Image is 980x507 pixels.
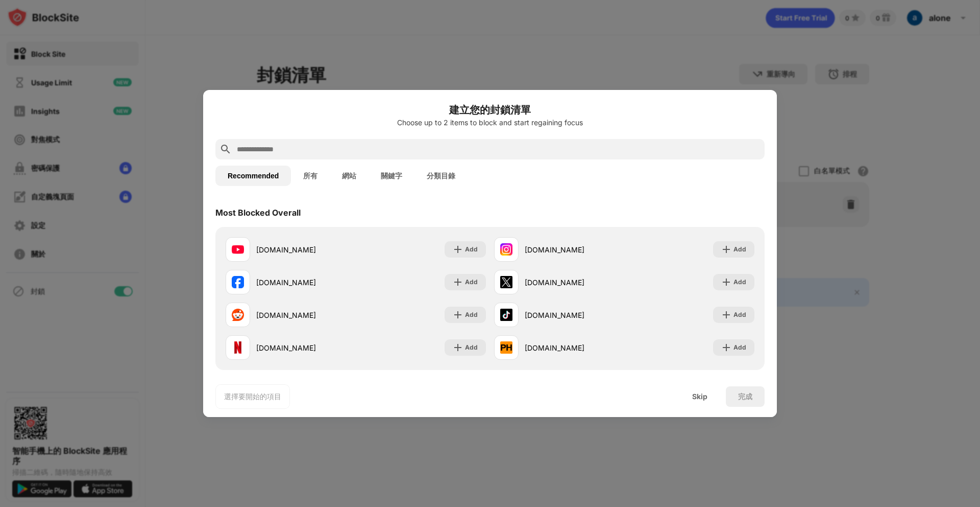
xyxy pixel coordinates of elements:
[219,143,232,155] img: search.svg
[291,166,330,186] button: 所有
[733,244,746,255] div: Add
[525,342,624,353] div: [DOMAIN_NAME]
[465,277,478,287] div: Add
[500,309,512,321] img: favicons
[733,342,746,353] div: Add
[256,244,356,255] div: [DOMAIN_NAME]
[215,208,301,218] div: Most Blocked Overall
[500,276,512,288] img: favicons
[215,102,765,118] h6: 建立您的封鎖清單
[465,310,478,320] div: Add
[369,166,414,186] button: 關鍵字
[330,166,369,186] button: 網站
[465,244,478,255] div: Add
[733,277,746,287] div: Add
[525,310,624,320] div: [DOMAIN_NAME]
[525,277,624,288] div: [DOMAIN_NAME]
[692,393,707,401] div: Skip
[465,342,478,353] div: Add
[215,166,291,186] button: Recommended
[500,341,512,354] img: favicons
[232,309,244,321] img: favicons
[733,310,746,320] div: Add
[232,276,244,288] img: favicons
[256,342,356,353] div: [DOMAIN_NAME]
[224,391,281,402] div: 選擇要開始的項目
[256,310,356,320] div: [DOMAIN_NAME]
[232,341,244,354] img: favicons
[738,393,752,401] div: 完成
[232,243,244,256] img: favicons
[256,277,356,288] div: [DOMAIN_NAME]
[215,119,765,127] div: Choose up to 2 items to block and start regaining focus
[525,244,624,255] div: [DOMAIN_NAME]
[414,166,468,186] button: 分類目錄
[500,243,512,256] img: favicons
